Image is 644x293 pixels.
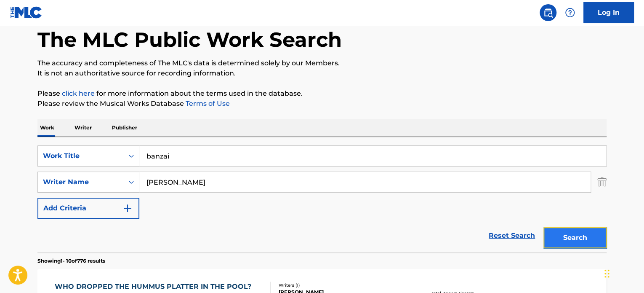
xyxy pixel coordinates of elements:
[37,145,607,253] form: Search Form
[37,58,607,68] p: The accuracy and completeness of The MLC's data is determined solely by our Members.
[543,227,607,248] button: Search
[583,2,634,23] a: Log In
[37,89,607,99] p: Please for more information about the terms used in the database.
[72,119,94,137] p: Writer
[62,89,95,97] a: click here
[279,282,406,288] div: Writers ( 1 )
[55,282,255,292] div: WHO DROPPED THE HUMMUS PLATTER IN THE POOL?
[597,172,607,193] img: Delete Criterion
[43,151,119,161] div: Work Title
[109,119,140,137] p: Publisher
[562,4,578,21] div: Help
[43,177,119,187] div: Writer Name
[37,119,57,137] p: Work
[565,8,575,18] img: help
[604,261,609,286] div: Drag
[10,6,43,19] img: MLC Logo
[543,8,553,18] img: search
[484,226,539,245] a: Reset Search
[540,4,556,21] a: Public Search
[37,27,342,52] h1: The MLC Public Work Search
[37,257,105,265] p: Showing 1 - 10 of 776 results
[37,198,139,219] button: Add Criteria
[602,253,644,293] iframe: Chat Widget
[184,99,230,108] a: Terms of Use
[37,68,607,78] p: It is not an authoritative source for recording information.
[37,99,607,109] p: Please review the Musical Works Database
[122,203,133,213] img: 9d2ae6d4665cec9f34b9.svg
